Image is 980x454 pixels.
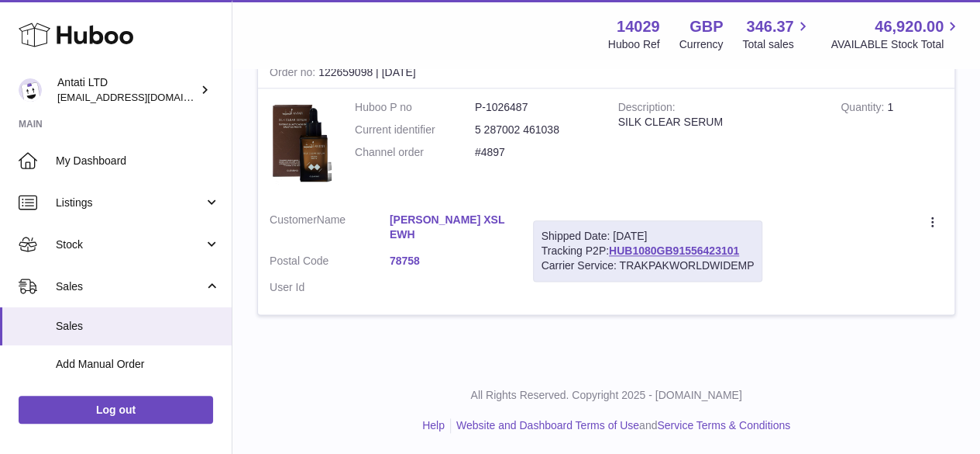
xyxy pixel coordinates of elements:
span: Sales [56,319,220,334]
div: 122659098 | [DATE] [258,57,954,88]
div: Currency [679,37,724,52]
li: and [451,418,790,433]
img: internalAdmin-14029@internal.huboo.com [19,78,42,102]
div: Shipped Date: [DATE] [542,229,755,244]
dt: Channel order [355,145,475,160]
span: Customer [270,213,317,226]
img: 1735333794.png [270,100,332,185]
span: Stock [56,237,204,252]
strong: GBP [689,16,723,37]
span: AVAILABLE Stock Total [830,37,961,52]
div: Carrier Service: TRAKPAKWORLDWIDEMP [542,258,755,273]
span: Sales [56,279,204,294]
dt: Huboo P no [355,100,475,115]
span: 346.37 [746,16,793,37]
a: 46,920.00 AVAILABLE Stock Total [830,16,961,52]
strong: Description [618,101,676,117]
span: [EMAIL_ADDRESS][DOMAIN_NAME] [57,91,228,103]
a: [PERSON_NAME] XSLEWH [390,213,510,242]
strong: 14029 [617,16,660,37]
div: Tracking P2P: [533,220,763,282]
div: Antati LTD [57,75,197,105]
p: All Rights Reserved. Copyright 2025 - [DOMAIN_NAME] [245,388,968,403]
dt: User Id [270,280,390,295]
td: 1 [829,88,954,201]
a: HUB1080GB91556423101 [609,244,739,257]
span: Listings [56,196,204,210]
strong: Quantity [841,101,887,117]
dt: Current identifier [355,123,475,137]
a: 346.37 Total sales [742,16,811,52]
span: 46,920.00 [875,16,944,37]
strong: Order no [270,66,318,82]
span: Total sales [742,37,811,52]
div: Huboo Ref [608,37,660,52]
dt: Postal Code [270,254,390,272]
dd: 5 287002 461038 [475,123,595,137]
a: Log out [19,396,213,424]
dt: Name [270,213,390,246]
span: My Dashboard [56,154,220,168]
dd: #4897 [475,145,595,160]
div: SILK CLEAR SERUM [618,115,818,130]
a: Help [422,419,445,431]
a: 78758 [390,254,510,269]
span: Add Manual Order [56,357,220,372]
a: Service Terms & Conditions [657,419,790,431]
a: Website and Dashboard Terms of Use [456,419,639,431]
dd: P-1026487 [475,100,595,115]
